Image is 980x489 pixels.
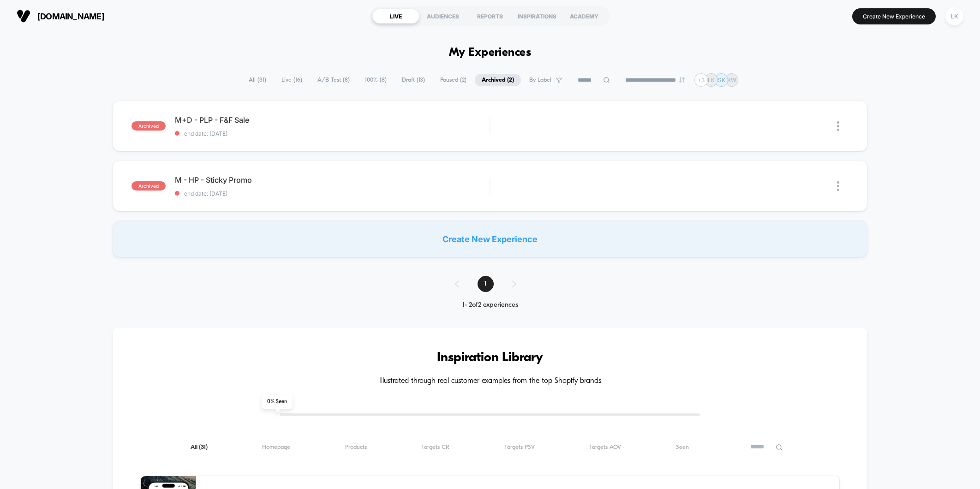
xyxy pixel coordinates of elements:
[419,9,466,24] div: AUDIENCES
[837,121,839,131] img: close
[372,9,419,24] div: LIVE
[694,73,708,87] div: + 3
[175,175,490,185] span: M - HP - Sticky Promo
[679,77,685,83] img: end
[446,301,535,309] div: 1 - 2 of 2 experiences
[718,77,725,83] p: SK
[421,444,449,451] span: Targets CR
[478,276,494,292] span: 1
[676,444,689,451] span: Seen
[131,181,166,191] span: archived
[113,221,867,257] div: Create New Experience
[175,190,490,197] span: end date: [DATE]
[345,444,367,451] span: Products
[943,7,966,26] button: LK
[449,46,532,60] h1: My Experiences
[140,351,839,365] h3: Inspiration Library
[529,77,551,83] span: By Label
[131,121,166,131] span: archived
[199,444,208,450] span: ( 31 )
[514,9,561,24] div: INSPIRATIONS
[262,444,290,451] span: Homepage
[140,377,839,386] h4: Illustrated through real customer examples from the top Shopify brands
[262,395,293,409] span: 0 % Seen
[837,181,839,191] img: close
[14,9,107,24] button: [DOMAIN_NAME]
[561,9,608,24] div: ACADEMY
[466,9,514,24] div: REPORTS
[727,77,736,83] p: KW
[504,444,535,451] span: Targets PSV
[17,9,30,23] img: Visually logo
[275,74,309,86] span: Live ( 16 )
[175,130,490,137] span: end date: [DATE]
[311,74,357,86] span: A/B Test ( 8 )
[852,8,936,24] button: Create New Experience
[708,77,715,83] p: LK
[475,74,521,86] span: Archived ( 2 )
[358,74,394,86] span: 100% ( 8 )
[37,12,104,21] span: [DOMAIN_NAME]
[945,7,963,25] div: LK
[242,74,273,86] span: All ( 31 )
[175,115,490,125] span: M+D - PLP - F&F Sale
[589,444,621,451] span: Targets AOV
[433,74,473,86] span: Paused ( 2 )
[395,74,432,86] span: Draft ( 13 )
[191,444,208,451] span: All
